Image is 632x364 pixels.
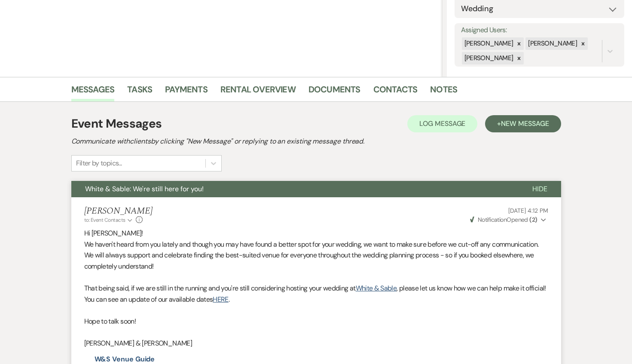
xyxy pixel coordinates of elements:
a: Messages [71,83,115,101]
div: [PERSON_NAME] [462,52,515,64]
span: . [229,295,229,304]
button: NotificationOpened (2) [469,215,548,224]
button: White & Sable: We're still here for you! [71,181,519,197]
span: [DATE] 4:12 PM [508,207,548,214]
span: W&S Venue Guide [95,355,155,364]
span: Hope to talk soon! [84,317,136,326]
a: Payments [165,83,208,101]
span: White & Sable: We're still here for you! [85,184,204,193]
button: +New Message [485,115,561,132]
div: Filter by topics... [76,158,122,168]
span: Notification [478,216,507,223]
span: Opened [470,216,537,223]
span: [PERSON_NAME] & [PERSON_NAME] [84,339,192,348]
button: to: Event Contacts [84,216,134,224]
a: Notes [430,83,457,101]
span: Hi [PERSON_NAME]! [84,229,143,238]
a: Contacts [373,83,418,101]
a: W&S Venue Guide [95,356,155,363]
label: Assigned Users: [461,24,618,37]
h1: Event Messages [71,115,162,133]
button: Hide [519,181,561,197]
a: Rental Overview [220,83,296,101]
div: [PERSON_NAME] [525,37,578,50]
a: Tasks [127,83,152,101]
h2: Communicate with clients by clicking "New Message" or replying to an existing message thread. [71,136,561,147]
span: New Message [501,119,549,128]
span: , please let us know how we can help make it official! You can see an update of our available dates [84,284,546,304]
div: [PERSON_NAME] [462,37,515,50]
span: to: Event Contacts [84,217,125,223]
a: HERE [213,295,228,304]
span: We haven't heard from you lately and though you may have found a better spot for your wedding, we... [84,240,539,271]
span: Hide [532,184,547,193]
a: White & Sable [356,284,397,293]
strong: ( 2 ) [529,216,537,223]
span: That being said, if we are still in the running and you're still considering hosting your wedding at [84,284,356,293]
a: Documents [308,83,360,101]
h5: [PERSON_NAME] [84,206,153,217]
span: Log Message [419,119,465,128]
button: Log Message [407,115,477,132]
